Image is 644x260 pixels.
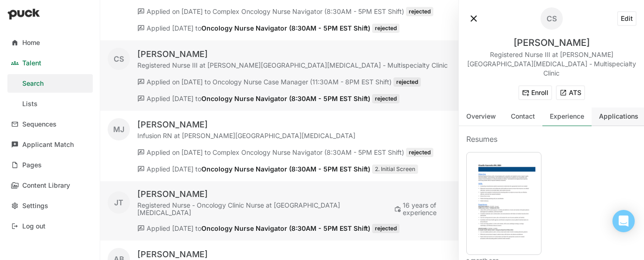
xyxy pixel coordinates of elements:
div: Lists [22,100,38,108]
a: Home [7,33,93,52]
div: Sequences [22,120,57,128]
em: Oncology Nurse Navigator (8:30AM - 5PM EST Shift) [201,24,370,32]
div: Registered Nurse - Oncology Clinic Nurse at [GEOGRAPHIC_DATA][MEDICAL_DATA] [137,202,387,216]
a: Lists [7,95,93,113]
div: Experience [550,113,584,120]
img: Claudia_Saavedra_Resume%2025.0.300.png [472,158,535,247]
div: Applied on [DATE] to Oncology Nurse Case Manager (11:30AM - 8PM EST Shift) [147,78,392,86]
a: Applicant Match [7,135,93,154]
em: rejected [396,78,418,85]
div: Overview [466,113,496,120]
div: Registered Nurse III at [PERSON_NAME][GEOGRAPHIC_DATA][MEDICAL_DATA] - Multispecialty Clinic [466,50,637,78]
a: Sequences [7,115,93,133]
div: Applied [DATE] to [147,225,370,232]
div: CS [547,15,557,22]
div: Infusion RN at [PERSON_NAME][GEOGRAPHIC_DATA][MEDICAL_DATA] [137,132,355,140]
div: Search [22,80,44,88]
em: rejected [409,149,431,156]
div: Log out [22,222,45,230]
div: Contact [511,113,535,120]
div: Settings [22,202,48,210]
em: Oncology Nurse Navigator (8:30AM - 5PM EST Shift) [201,224,370,232]
em: rejected [375,225,397,232]
div: Applications [599,113,638,120]
div: Applied [DATE] to [147,25,370,32]
div: 16 years of experience [403,202,470,216]
div: [PERSON_NAME] [137,119,355,130]
div: Content Library [22,182,70,190]
a: Talent [7,54,93,72]
div: 2. Initial Screen [372,165,418,174]
em: rejected [375,95,397,102]
div: Resumes [466,133,497,145]
a: Settings [7,197,93,215]
button: Enroll [518,85,552,100]
em: Oncology Nurse Navigator (8:30AM - 5PM EST Shift) [201,165,370,173]
div: Applicant Match [22,141,74,149]
div: [PERSON_NAME] [514,37,590,48]
div: [PERSON_NAME] [137,249,467,260]
em: Oncology Nurse Navigator (8:30AM - 5PM EST Shift) [201,95,370,102]
div: CS [114,55,124,63]
a: Search [7,74,93,93]
div: [PERSON_NAME] [137,189,470,200]
button: ATS [556,85,585,100]
div: Registered Nurse III at [PERSON_NAME][GEOGRAPHIC_DATA][MEDICAL_DATA] - Multispecialty Clinic [137,62,448,69]
div: Open Intercom Messenger [612,210,635,232]
div: Applied on [DATE] to Complex Oncology Nurse Navigator (8:30AM - 5PM EST Shift) [147,8,404,15]
div: Pages [22,161,42,169]
div: Home [22,39,40,47]
div: JT [114,199,123,206]
div: Talent [22,59,41,67]
div: [PERSON_NAME] [137,49,448,60]
button: Edit [617,11,637,26]
a: Pages [7,156,93,174]
em: rejected [409,8,431,15]
a: Content Library [7,176,93,195]
em: rejected [375,25,397,32]
div: Applied [DATE] to [147,165,370,173]
div: Applied on [DATE] to Complex Oncology Nurse Navigator (8:30AM - 5PM EST Shift) [147,149,404,156]
div: Applied [DATE] to [147,95,370,102]
div: MJ [113,126,124,133]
